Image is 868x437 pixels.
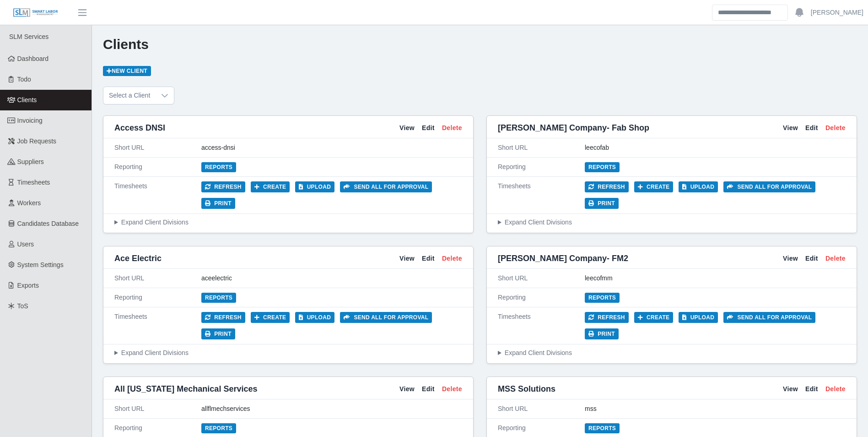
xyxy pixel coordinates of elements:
button: Create [251,312,290,323]
button: Upload [295,312,334,323]
a: Delete [442,384,462,394]
a: Delete [442,123,462,133]
summary: Expand Client Divisions [498,218,846,227]
a: View [399,123,415,133]
a: Edit [422,254,435,263]
div: aceelectric [201,273,462,283]
div: allflmechservices [201,404,462,414]
summary: Expand Client Divisions [114,348,462,358]
div: Short URL [114,143,201,153]
span: Candidates Database [17,220,79,227]
span: Invoicing [17,117,43,124]
button: Create [634,181,674,192]
span: Select a Client [103,87,156,104]
div: Timesheets [114,312,201,339]
a: Reports [201,162,236,172]
div: Short URL [114,404,201,414]
button: Print [201,198,235,209]
a: Reports [585,293,620,303]
span: Timesheets [17,179,50,186]
span: Suppliers [17,158,44,165]
span: Users [17,240,34,248]
a: View [783,384,798,394]
button: Send all for approval [340,312,432,323]
span: [PERSON_NAME] Company- Fab Shop [498,121,649,134]
button: Print [585,198,619,209]
button: Refresh [585,312,629,323]
button: Send all for approval [723,181,815,192]
span: [PERSON_NAME] Company- FM2 [498,252,628,265]
div: mss [585,404,846,414]
span: Clients [17,96,37,104]
a: View [783,123,798,133]
a: Reports [201,293,236,303]
span: Dashboard [17,55,49,62]
button: Create [251,181,290,192]
a: Edit [422,123,435,133]
span: MSS Solutions [498,382,555,395]
div: leecofmm [585,273,846,283]
button: Refresh [201,312,245,323]
summary: Expand Client Divisions [498,348,846,358]
button: Refresh [201,181,245,192]
button: Upload [679,312,718,323]
div: Reporting [114,423,201,433]
div: Short URL [498,404,585,414]
h1: Clients [103,36,857,53]
span: Todo [17,76,31,83]
a: View [399,254,415,263]
a: Delete [442,254,462,263]
a: Reports [201,423,236,433]
div: Timesheets [498,181,585,209]
span: Job Requests [17,137,57,145]
span: Ace Electric [114,252,162,265]
div: access-dnsi [201,143,462,153]
span: System Settings [17,261,64,268]
a: View [399,384,415,394]
div: Short URL [114,273,201,283]
div: Reporting [498,293,585,302]
button: Upload [679,181,718,192]
div: Reporting [498,423,585,433]
button: Refresh [585,181,629,192]
div: Short URL [498,143,585,153]
div: leecofab [585,143,846,153]
span: Exports [17,282,39,289]
a: Reports [585,423,620,433]
a: Reports [585,162,620,172]
a: Edit [805,123,818,133]
span: ToS [17,302,28,310]
button: Upload [295,181,334,192]
summary: Expand Client Divisions [114,218,462,227]
input: Search [712,5,788,21]
a: View [783,254,798,263]
a: Delete [825,384,846,394]
div: Timesheets [498,312,585,339]
span: Workers [17,199,41,207]
a: Delete [825,254,846,263]
span: SLM Services [9,33,49,40]
a: Edit [805,384,818,394]
div: Short URL [498,273,585,283]
div: Reporting [498,162,585,172]
button: Create [634,312,674,323]
a: Edit [805,254,818,263]
button: Print [201,328,235,339]
a: Edit [422,384,435,394]
span: Access DNSI [114,121,165,134]
a: Delete [825,123,846,133]
div: Timesheets [114,181,201,209]
a: [PERSON_NAME] [811,8,863,17]
button: Print [585,328,619,339]
button: Send all for approval [340,181,432,192]
div: Reporting [114,293,201,302]
span: All [US_STATE] Mechanical Services [114,382,257,395]
a: New Client [103,66,151,76]
div: Reporting [114,162,201,172]
img: SLM Logo [13,8,59,18]
button: Send all for approval [723,312,815,323]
